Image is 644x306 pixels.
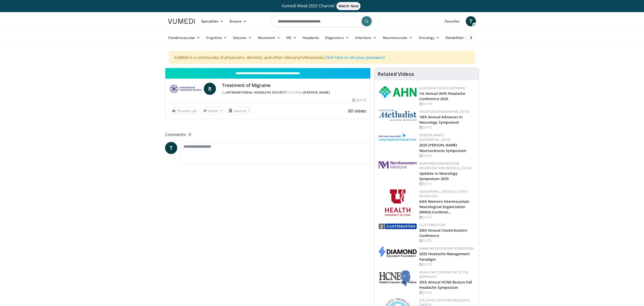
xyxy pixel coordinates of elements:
div: [DATE] [419,102,475,106]
a: [PERSON_NAME] [303,90,330,95]
span: Vumedi Week 2025 Channel [281,3,363,9]
a: 1st Annual AHN Headache Conference 2025 [419,91,465,101]
div: [DATE] [419,154,475,158]
img: d3be30b6-fe2b-4f13-a5b4-eba975d75fdd.png.150x105_q85_autocrop_double_scale_upscale_version-0.2.png [379,224,417,229]
img: International Headache Society [169,83,202,95]
a: 2025 [PERSON_NAME] Neurosciences Symposium [419,143,466,153]
a: Updates in Neurology Symposium 2025 [419,171,458,181]
a: Vumedi Week 2025 ChannelWatch Now [169,2,475,10]
img: 628ffacf-ddeb-4409-8647-b4d1102df243.png.150x105_q85_autocrop_double_scale_upscale_version-0.2.png [379,86,417,98]
div: [DATE] [419,215,475,220]
div: [DATE] [419,262,475,267]
a: 18th Annual Advances in Neurology Symposium [419,115,462,125]
input: Search topics, interventions [271,15,373,27]
img: d0406666-9e5f-4b94-941b-f1257ac5ccaf.png.150x105_q85_autocrop_double_scale_upscale_version-0.2.png [379,246,417,257]
a: 64th Western Intermountain Neurological Organization (WINO) Conferen… [419,199,470,214]
a: Browse [227,16,250,26]
a: Seizures [230,33,255,43]
span: 60 views [348,108,366,114]
a: MS [283,33,299,43]
a: Click here to set your password [325,55,385,60]
button: Save to [226,107,252,115]
a: Cognitive [203,33,230,43]
span: Watch Now [336,2,360,10]
a: Diamond Education Foundation [419,246,474,251]
a: 25th Annual HCNE Boston Fall Headache Symposium [419,280,472,290]
a: Thumbs Up [169,107,199,115]
img: 5e4488cc-e109-4a4e-9fd9-73bb9237ee91.png.150x105_q85_autocrop_double_scale_upscale_version-0.2.png [379,110,417,121]
a: International Headache Society [226,90,286,95]
div: [DATE] [419,182,475,186]
h4: Treatment of Migraine [222,83,366,88]
a: T [165,142,177,154]
a: 2025 Headache Management Paradigm [419,251,470,261]
a: Movement [255,33,284,43]
a: Oncology [416,33,443,43]
a: T [466,16,476,26]
a: R [204,83,216,95]
a: Headache [299,33,322,43]
div: VuMedi is a community of physicians, dentists, and other clinical professionals. [169,51,475,64]
a: 20th Annual Clusterbusters Conference [419,228,468,238]
button: Share [201,107,224,115]
a: Houston [DEMOGRAPHIC_DATA] [419,110,469,114]
img: 6c52f715-17a6-4da1-9b6c-8aaf0ffc109f.jpg.150x105_q85_autocrop_double_scale_upscale_version-0.2.jpg [379,270,417,287]
a: Headache Cooperative of the Northeast [419,270,469,279]
a: Specialties [198,16,227,26]
img: 2a462fb6-9365-492a-ac79-3166a6f924d8.png.150x105_q85_autocrop_double_scale_upscale_version-0.2.jpg [379,161,417,168]
img: VuMedi Logo [168,19,195,24]
a: [PERSON_NAME][GEOGRAPHIC_DATA] [419,133,451,142]
a: Northwestern Medicine Neurology and [MEDICAL_DATA] [419,161,471,170]
a: Infections [352,33,380,43]
img: e7977282-282c-4444-820d-7cc2733560fd.jpg.150x105_q85_autocrop_double_scale_upscale_version-0.2.jpg [379,133,417,141]
div: [DATE] [419,238,475,243]
img: f6362829-b0a3-407d-a044-59546adfd345.png.150x105_q85_autocrop_double_scale_upscale_version-0.2.png [385,189,410,216]
div: [DATE] [419,125,475,130]
div: By FEATURING [222,90,366,95]
a: Diagnostics [322,33,352,43]
a: Cerebrovascular [165,33,203,43]
a: [GEOGRAPHIC_DATA][US_STATE] Neurology [419,189,468,198]
a: Allegheny Health Network [419,86,465,90]
a: Favorites [442,16,463,26]
div: [DATE] [419,290,475,295]
a: Neuromuscular [380,33,416,43]
h4: Related Videos [378,71,414,77]
a: Rehabilitation [442,33,470,43]
div: [DATE] [352,98,366,102]
span: Comments 0 [165,131,371,138]
a: Clusterbusters [419,223,446,227]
